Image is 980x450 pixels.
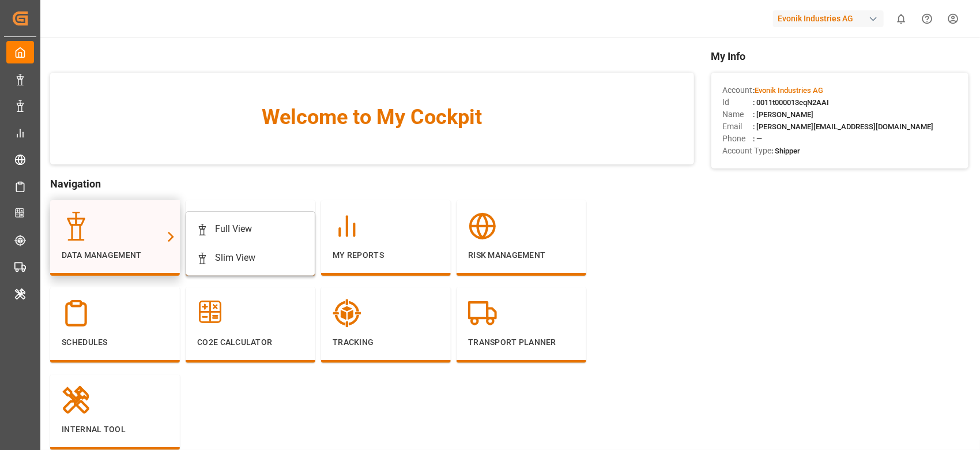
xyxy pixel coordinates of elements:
span: : 0011t000013eqN2AAI [753,98,830,107]
span: My Info [711,48,969,64]
p: Tracking [333,336,439,348]
p: My Reports [333,249,439,261]
p: CO2e Calculator [197,336,304,348]
span: : — [753,134,763,143]
div: Full View [215,222,252,236]
span: Account Type [723,145,772,157]
span: Account [723,84,753,96]
span: Navigation [50,176,693,192]
span: Id [723,96,753,108]
span: Name [723,108,753,121]
span: : [PERSON_NAME] [753,110,814,119]
p: Transport Planner [468,336,575,348]
p: Data Management [62,249,168,261]
p: Risk Management [468,249,575,261]
span: Welcome to My Cockpit [73,102,670,133]
span: : [753,86,824,95]
span: Email [723,121,753,133]
span: Phone [723,133,753,145]
span: Evonik Industries AG [755,86,824,95]
p: Schedules [62,336,168,348]
a: Slim View [192,243,309,272]
a: Full View [192,215,309,243]
span: : [PERSON_NAME][EMAIL_ADDRESS][DOMAIN_NAME] [753,122,934,131]
span: : Shipper [772,147,801,155]
div: Slim View [215,251,255,265]
p: Internal Tool [62,423,168,436]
